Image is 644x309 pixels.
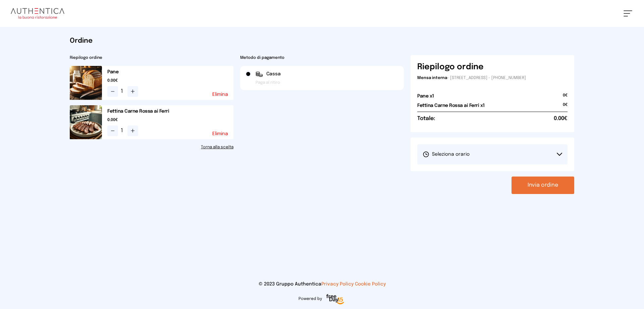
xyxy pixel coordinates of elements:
img: media [70,66,102,100]
p: © 2023 Gruppo Authentica [11,281,633,287]
img: media [70,105,102,139]
img: logo-freeday.3e08031.png [325,293,346,306]
p: - [STREET_ADDRESS] - [PHONE_NUMBER] [417,75,568,81]
h2: Pane [107,69,233,75]
a: Privacy Policy [321,282,354,286]
span: 0.00€ [107,78,233,83]
h6: Totale: [417,115,435,123]
h6: Riepilogo ordine [417,62,484,73]
h2: Fettina Carne Rossa ai Ferri [107,108,233,115]
h2: Fettina Carne Rossa ai Ferri x1 [417,102,485,109]
h1: Ordine [70,36,574,46]
span: Cassa [266,71,281,77]
span: 1 [121,127,125,135]
h2: Pane x1 [417,93,434,100]
span: Seleziona orario [423,151,470,158]
button: Elimina [212,92,228,97]
button: Elimina [212,131,228,136]
img: logo.8f33a47.png [11,8,64,19]
span: 0.00€ [107,117,233,123]
span: 0.00€ [554,115,568,123]
span: 0€ [563,102,568,112]
span: 1 [121,87,125,95]
a: Cookie Policy [355,282,386,286]
span: Paga al ritiro [256,80,280,85]
button: Seleziona orario [417,144,568,164]
span: 0€ [563,93,568,102]
span: Powered by [299,296,322,302]
a: Torna alla scelta [70,145,233,150]
h2: Riepilogo ordine [70,55,233,61]
span: Mensa interna [417,76,447,80]
button: Invia ordine [512,177,574,194]
h2: Metodo di pagamento [240,55,404,61]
